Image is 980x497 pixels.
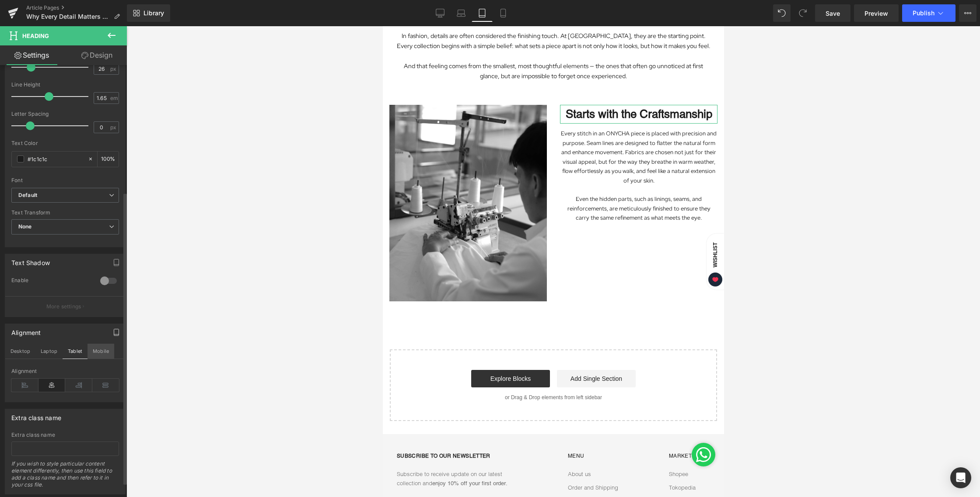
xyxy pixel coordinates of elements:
[11,432,119,438] div: Extra class name
[472,4,493,22] a: Tablet
[286,425,327,434] p: MARKETPLACE
[11,460,119,494] div: If you wish to style particular content element differently, then use this field to add a class n...
[11,82,119,88] div: Line Height
[177,103,335,159] p: Every stitch in an ONYCHA piece is placed with precision and purpose. Seam lines are designed to ...
[12,5,329,25] p: In fashion, details are often considered the finishing touch. At [GEOGRAPHIC_DATA], they are the ...
[14,443,140,462] p: Subscribe to receive update on our latest collection and
[854,4,899,22] a: Preview
[88,344,167,361] a: Explore Blocks
[35,344,63,359] button: Laptop
[87,344,114,359] button: Mobile
[5,344,35,359] button: Desktop
[185,444,208,451] a: About us
[11,177,119,183] div: Font
[11,368,119,374] div: Alignment
[11,210,119,216] div: Text Transform
[11,111,119,117] div: Letter Spacing
[11,140,119,146] div: Text Color
[143,9,164,17] span: Library
[286,444,305,451] a: Shopee
[65,45,129,65] a: Design
[12,35,329,55] p: And that feeling comes from the smallest, most thoughtful elements — the ones that often go unnot...
[49,454,125,460] strong: enjoy 10% off your first order.
[14,427,108,433] strong: SUBSCRIBE TO OUR NEWSLETTER
[127,4,170,22] a: New Library
[110,124,118,130] span: px
[177,168,335,196] p: Even the hidden parts, such as linings, seams, and reinforcements, are meticulously finished to e...
[902,4,955,22] button: Publish
[185,458,235,465] a: Order and Shipping
[110,95,118,101] span: em
[110,66,118,72] span: px
[959,4,976,22] button: More
[5,296,125,317] button: More settings
[21,368,320,374] p: or Drag & Drop elements from left sidebar
[493,4,514,22] a: Mobile
[451,4,472,22] a: Laptop
[18,192,37,199] i: Default
[773,4,791,22] button: Undo
[26,13,110,20] span: Why Every Detail Matters at [GEOGRAPHIC_DATA]?
[98,152,119,167] div: %
[864,9,888,18] span: Preview
[63,344,87,359] button: Tablet
[11,277,91,286] div: Enable
[185,425,241,434] p: Menu
[26,4,127,11] a: Article Pages
[826,9,840,18] span: Save
[794,4,812,22] button: Redo
[177,79,335,97] h1: Starts with the Craftsmanship
[286,458,313,465] a: Tokopedia
[28,154,84,164] input: Color
[18,223,32,230] b: None
[430,4,451,22] a: Desktop
[950,467,971,488] div: Open Intercom Messenger
[174,344,253,361] a: Add Single Section
[913,10,934,17] span: Publish
[22,32,49,39] span: Heading
[11,324,41,336] div: Alignment
[46,303,81,311] p: More settings
[11,409,61,421] div: Extra class name
[11,254,50,266] div: Text Shadow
